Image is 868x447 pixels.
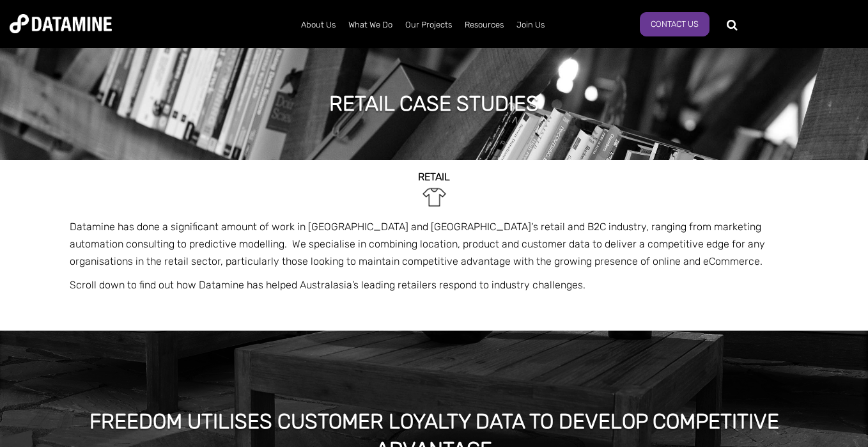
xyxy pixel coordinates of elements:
[10,14,112,33] img: Datamine
[342,8,399,42] a: What We Do
[70,171,798,183] h2: RETAIL
[458,8,510,42] a: Resources
[70,221,765,267] span: Datamine has done a significant amount of work in [GEOGRAPHIC_DATA] and [GEOGRAPHIC_DATA]'s retai...
[70,276,798,294] p: Scroll down to find out how Datamine has helped Australasia’s leading retailers respond to indust...
[640,12,709,36] a: Contact Us
[399,8,458,42] a: Our Projects
[510,8,551,42] a: Join Us
[295,8,342,42] a: About Us
[420,183,449,212] img: Retail-1
[329,90,539,118] h1: retail case studies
